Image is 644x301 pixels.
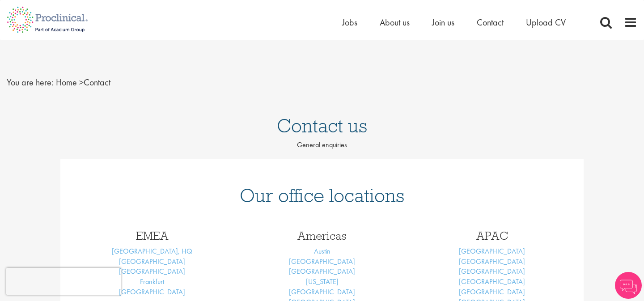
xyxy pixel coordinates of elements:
h1: Our office locations [74,186,570,205]
a: [GEOGRAPHIC_DATA] [119,287,185,297]
a: [GEOGRAPHIC_DATA] [459,287,525,297]
a: Jobs [342,17,357,28]
a: Join us [432,17,454,28]
a: [GEOGRAPHIC_DATA] [289,257,355,266]
a: [US_STATE] [306,277,339,286]
a: About us [380,17,410,28]
a: [GEOGRAPHIC_DATA] [459,246,525,256]
span: > [79,76,84,88]
span: You are here: [7,76,54,88]
a: Contact [477,17,504,28]
h3: EMEA [74,230,230,242]
a: [GEOGRAPHIC_DATA] [289,267,355,276]
a: breadcrumb link to Home [56,76,77,88]
a: Upload CV [526,17,566,28]
a: [GEOGRAPHIC_DATA] [459,277,525,286]
a: [GEOGRAPHIC_DATA] [119,257,185,266]
a: [GEOGRAPHIC_DATA] [459,267,525,276]
img: Chatbot [615,272,642,299]
h3: APAC [414,230,570,242]
h3: Americas [244,230,400,242]
a: [GEOGRAPHIC_DATA] [459,257,525,266]
a: [GEOGRAPHIC_DATA], HQ [112,246,192,256]
a: [GEOGRAPHIC_DATA] [119,267,185,276]
span: Contact [56,76,110,88]
a: Austin [314,246,330,256]
a: Frankfurt [140,277,164,286]
iframe: reCAPTCHA [6,268,121,295]
a: [GEOGRAPHIC_DATA] [289,287,355,297]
